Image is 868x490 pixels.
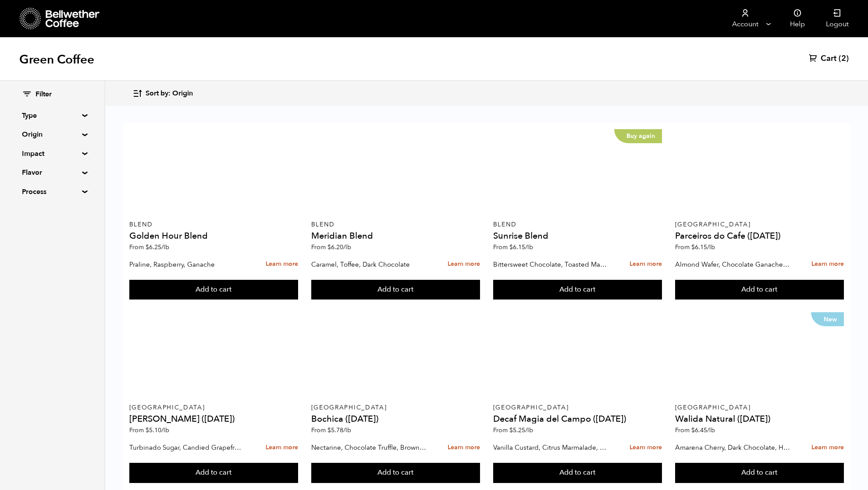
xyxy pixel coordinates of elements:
span: (2) [839,53,849,64]
span: From [129,243,169,251]
button: Add to cart [129,463,299,483]
button: Add to cart [129,280,299,300]
button: Add to cart [675,280,844,300]
h4: Golden Hour Blend [129,232,299,240]
bdi: 5.78 [327,426,351,434]
span: $ [146,426,149,434]
span: /lb [161,243,169,251]
p: [GEOGRAPHIC_DATA] [493,405,662,411]
bdi: 5.10 [146,426,169,434]
span: From [311,426,351,434]
span: Cart [821,53,836,64]
p: New [811,312,844,326]
summary: Process [22,187,82,197]
span: /lb [343,426,351,434]
p: Buy again [614,129,662,143]
button: Add to cart [311,463,480,483]
h4: Walida Natural ([DATE]) [675,415,844,423]
h1: Green Coffee [19,52,94,67]
bdi: 6.15 [691,243,715,251]
span: /lb [161,426,169,434]
bdi: 6.20 [327,243,351,251]
button: Add to cart [675,463,844,483]
button: Add to cart [493,463,662,483]
h4: Bochica ([DATE]) [311,415,480,423]
summary: Origin [22,129,82,140]
summary: Type [22,110,82,121]
span: $ [327,243,331,251]
p: Praline, Raspberry, Ganache [129,258,244,271]
span: $ [691,243,695,251]
a: Learn more [811,255,844,274]
p: [GEOGRAPHIC_DATA] [675,222,844,228]
span: From [675,243,715,251]
span: From [311,243,351,251]
summary: Impact [22,148,82,159]
p: Blend [311,222,480,228]
button: Sort by: Origin [132,83,193,104]
button: Add to cart [311,280,480,300]
span: $ [509,426,513,434]
a: Learn more [630,255,662,274]
a: Learn more [266,255,298,274]
h4: Meridian Blend [311,232,480,240]
bdi: 6.45 [691,426,715,434]
bdi: 6.15 [509,243,533,251]
p: Almond Wafer, Chocolate Ganache, Bing Cherry [675,258,790,271]
p: Amarena Cherry, Dark Chocolate, Hibiscus [675,441,790,454]
span: /lb [707,243,715,251]
span: From [493,243,533,251]
span: From [675,426,715,434]
p: [GEOGRAPHIC_DATA] [129,405,299,411]
p: [GEOGRAPHIC_DATA] [311,405,480,411]
p: Bittersweet Chocolate, Toasted Marshmallow, Candied Orange, Praline [493,258,608,271]
span: /lb [707,426,715,434]
bdi: 5.25 [509,426,533,434]
span: $ [146,243,149,251]
p: Caramel, Toffee, Dark Chocolate [311,258,426,271]
bdi: 6.25 [146,243,169,251]
a: Buy again [493,129,662,215]
span: /lb [343,243,351,251]
p: Turbinado Sugar, Candied Grapefruit, Spiced Plum [129,441,244,454]
span: $ [509,243,513,251]
span: From [493,426,533,434]
a: Learn more [811,438,844,457]
p: Nectarine, Chocolate Truffle, Brown Sugar [311,441,426,454]
p: Blend [493,222,662,228]
p: Blend [129,222,299,228]
a: Cart (2) [809,53,849,64]
a: Learn more [448,438,480,457]
p: Vanilla Custard, Citrus Marmalade, Caramel [493,441,608,454]
h4: Parceiros do Cafe ([DATE]) [675,232,844,240]
a: New [675,312,844,398]
a: Learn more [266,438,298,457]
span: /lb [525,243,533,251]
span: From [129,426,169,434]
h4: Decaf Magia del Campo ([DATE]) [493,415,662,423]
h4: Sunrise Blend [493,232,662,240]
p: [GEOGRAPHIC_DATA] [675,405,844,411]
summary: Flavor [22,167,82,178]
a: Learn more [630,438,662,457]
span: Filter [36,90,52,99]
span: $ [691,426,695,434]
button: Add to cart [493,280,662,300]
h4: [PERSON_NAME] ([DATE]) [129,415,299,423]
span: Sort by: Origin [146,89,193,99]
span: $ [327,426,331,434]
span: /lb [525,426,533,434]
a: Learn more [448,255,480,274]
